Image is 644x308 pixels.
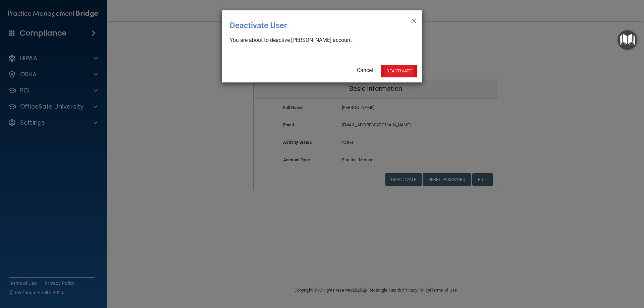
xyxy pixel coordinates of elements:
[230,16,387,35] div: Deactivate User
[618,30,637,50] button: Open Resource Center
[411,13,417,26] span: ×
[357,67,373,73] a: Cancel
[230,37,409,44] div: You are about to deactive [PERSON_NAME] account
[381,65,417,77] button: Deactivate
